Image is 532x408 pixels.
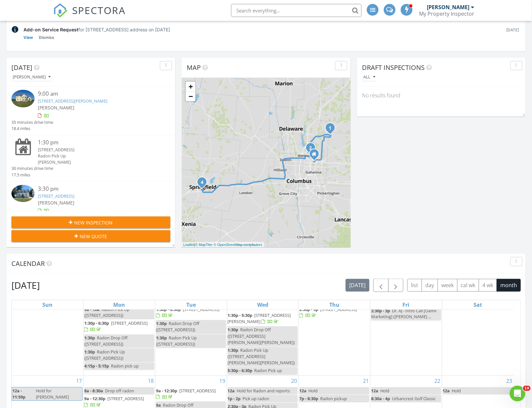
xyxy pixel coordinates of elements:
span: Add-on Service Request [23,27,78,32]
button: 4 wk [479,279,497,292]
span: 5:30p - 6:30p [228,368,253,374]
div: 18.4 miles [11,125,53,132]
a: 1:30 pm [STREET_ADDRESS] Radon Pick Up [PERSON_NAME] 30 minutes drive time 17.5 miles [11,139,170,178]
span: Radon Pick Up ([STREET_ADDRESS][PERSON_NAME][PERSON_NAME]) [228,348,295,366]
a: SPECTORA [53,9,126,23]
div: 231 W Parkwood Ave, Springfield, OH 45506 [202,182,206,186]
a: 1:30p - 5:30p [STREET_ADDRESS][PERSON_NAME] [228,312,298,326]
span: 1:30p [156,321,167,327]
a: 9a - 12:30p [STREET_ADDRESS] [156,387,226,401]
a: Zoom out [186,91,196,101]
h2: [DATE] [11,279,40,292]
div: 17.5 miles [11,172,53,178]
div: Radon Pick Up [38,153,157,159]
img: info-2c025b9f2229fc06645a.svg [12,26,18,33]
span: 12a [443,388,450,394]
div: 87 N Spring Rd, Westerville, OH 43081 [311,148,315,152]
span: Hold [452,388,461,394]
a: 9:00 am [STREET_ADDRESS][PERSON_NAME] [PERSON_NAME] 35 minutes drive time 18.4 miles [11,90,170,132]
span: 10 [523,386,531,391]
div: No results found [357,87,526,104]
div: All [363,75,375,79]
div: 3:30 pm [38,185,157,193]
span: Dr. AJ - Intro Call [Oamii Marketing] ([PERSON_NAME] ... [371,308,437,320]
span: SPECTORA [72,3,126,17]
a: Zoom in [186,82,196,91]
a: Saturday [472,300,483,309]
div: 1:30 pm [38,139,157,147]
span: Radon pickup [320,396,347,401]
i: 1 [329,126,332,131]
span: Radon Pick Up ([STREET_ADDRESS]) [156,335,197,347]
td: Go to August 11, 2025 [84,280,155,376]
a: Thursday [328,300,341,309]
button: cal wk [457,279,479,292]
img: 9365257%2Fcover_photos%2FEj4oOGXZ3uz5qKO9G7C6%2Fsmall.jpg [11,90,35,107]
div: for [STREET_ADDRESS] address on [DATE] [23,26,500,33]
a: 2:30p - 5p [STREET_ADDRESS] [299,306,357,318]
a: Dismiss [39,34,54,41]
input: Search everything... [231,4,362,17]
span: 12a - 11:59p [12,387,35,400]
span: 8a - 8:30a [84,388,103,394]
a: 2:30p - 5p [STREET_ADDRESS] [299,306,369,320]
span: 8:30a - 4p [371,396,390,401]
span: Radon Drop Off ([STREET_ADDRESS]) [84,335,128,347]
span: New Inspection [74,219,113,226]
button: [DATE] [346,279,369,292]
a: Monday [112,300,127,309]
a: 1:30p - 6:30p [STREET_ADDRESS] [156,306,219,318]
span: [STREET_ADDRESS] [179,388,216,394]
span: Pick up radon [243,396,270,401]
a: [STREET_ADDRESS] [38,193,74,199]
span: Radon Pick Up ([STREET_ADDRESS]) [84,349,125,361]
div: 9:00 am [38,90,157,98]
div: [PERSON_NAME] [13,75,51,79]
span: 1:30p [228,327,239,333]
span: 2:30p - 3p [371,308,390,314]
a: 9a - 12:30p [STREET_ADDRESS] [84,396,144,408]
div: [DATE] [506,26,520,41]
span: [STREET_ADDRESS] [107,396,144,401]
a: 1:30p - 6:30p [STREET_ADDRESS] [84,320,148,333]
span: 1:30p [84,335,95,341]
a: 1:30p - 6:30p [STREET_ADDRESS] [156,306,226,320]
a: Go to August 19, 2025 [218,376,227,386]
span: 1:30p [156,335,167,341]
button: month [497,279,521,292]
button: day [422,279,438,292]
a: Go to August 17, 2025 [75,376,83,386]
span: 9a [156,402,161,408]
a: [STREET_ADDRESS][PERSON_NAME] [38,98,107,104]
a: Go to August 21, 2025 [362,376,370,386]
div: [PERSON_NAME] [427,4,470,10]
a: Friday [401,300,411,309]
span: 12a [228,388,235,394]
a: 1:30p - 5:30p [STREET_ADDRESS][PERSON_NAME] [228,313,291,325]
span: Calendar [11,259,45,268]
span: 9a - 12:30p [156,388,177,394]
button: list [407,279,422,292]
a: Sunday [41,300,54,309]
span: 1:30p - 6:30p [84,320,109,326]
td: Go to August 14, 2025 [299,280,370,376]
button: week [438,279,458,292]
span: [PERSON_NAME] [38,105,74,111]
a: © OpenStreetMap contributors [214,243,262,247]
span: Draft Inspections [362,63,425,72]
span: Urbancrest Golf Classic [392,396,436,401]
span: New Quote [80,233,107,240]
a: Leaflet [183,243,194,247]
button: New Quote [11,230,170,242]
td: Go to August 16, 2025 [442,280,514,376]
span: [DATE] [11,63,32,72]
iframe: Intercom live chat [510,386,525,401]
span: Radon Pick up [255,368,282,374]
button: Next month [388,279,404,292]
img: The Best Home Inspection Software - Spectora [53,3,68,18]
span: Map [187,63,201,72]
div: 4553 Ravine Drive, Westerville OH 43081 [314,154,318,158]
span: 4:15p - 5:15p [84,363,109,369]
button: Previous month [373,279,389,292]
span: Hold [380,388,389,394]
